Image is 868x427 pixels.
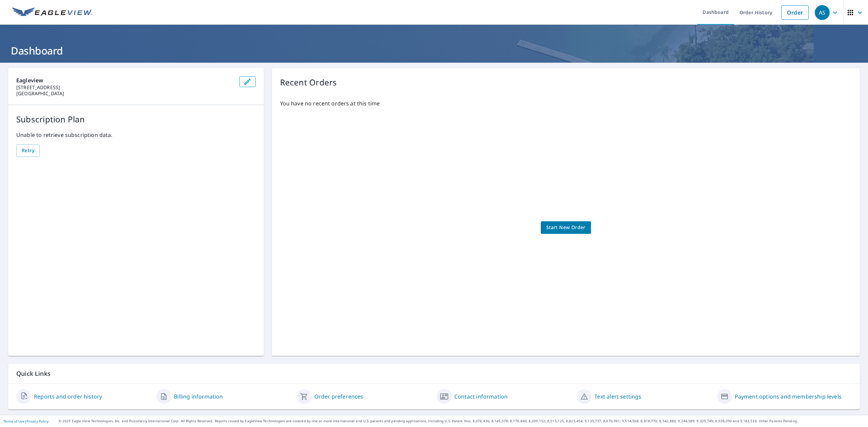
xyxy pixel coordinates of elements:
[34,392,102,401] a: Reports and order history
[541,221,591,234] a: Start New Order
[12,7,92,18] img: EV Logo
[59,419,865,424] p: © 2025 Eagle View Technologies, Inc. and Pictometry International Corp. All Rights Reserved. Repo...
[454,392,508,401] a: Contact information
[26,419,48,424] a: Privacy Policy
[781,5,809,20] a: Order
[815,5,830,20] div: AS
[16,131,256,139] p: Unable to retrieve subscription data.
[280,99,852,107] p: You have no recent orders at this time
[594,392,641,401] a: Text alert settings
[8,44,860,58] h1: Dashboard
[735,392,842,401] a: Payment options and membership levels
[16,369,852,378] p: Quick Links
[16,90,234,97] p: [GEOGRAPHIC_DATA]
[314,392,363,401] a: Order preferences
[16,113,256,125] p: Subscription Plan
[16,84,234,90] p: [STREET_ADDRESS]
[280,76,337,88] p: Recent Orders
[22,146,34,155] span: Retry
[16,76,234,84] p: Eagleview
[3,419,24,424] a: Terms of Use
[546,223,586,232] span: Start New Order
[3,419,48,423] p: |
[16,144,40,157] button: Retry
[174,392,223,401] a: Billing information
